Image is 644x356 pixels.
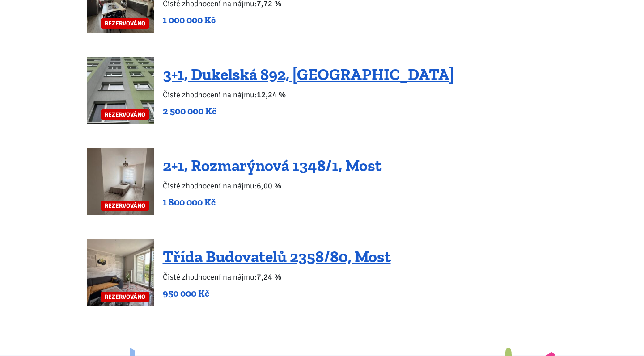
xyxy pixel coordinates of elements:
[163,247,391,266] a: Třída Budovatelů 2358/80, Most
[101,292,149,302] span: REZERVOVÁNO
[163,196,381,209] p: 1 800 000 Kč
[257,181,281,191] b: 6,00 %
[163,287,391,300] p: 950 000 Kč
[101,109,149,120] span: REZERVOVÁNO
[163,105,454,117] p: 2 500 000 Kč
[87,239,154,306] a: REZERVOVÁNO
[163,156,381,175] a: 2+1, Rozmarýnová 1348/1, Most
[101,18,149,29] span: REZERVOVÁNO
[163,180,381,192] p: Čisté zhodnocení na nájmu:
[163,271,391,283] p: Čisté zhodnocení na nájmu:
[87,148,154,215] a: REZERVOVÁNO
[257,272,281,282] b: 7,24 %
[163,14,390,26] p: 1 000 000 Kč
[163,88,454,101] p: Čisté zhodnocení na nájmu:
[87,331,87,331] h2: Další nemovitosti
[87,57,154,124] a: REZERVOVÁNO
[101,201,149,211] span: REZERVOVÁNO
[257,90,286,100] b: 12,24 %
[163,65,454,84] a: 3+1, Dukelská 892, [GEOGRAPHIC_DATA]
